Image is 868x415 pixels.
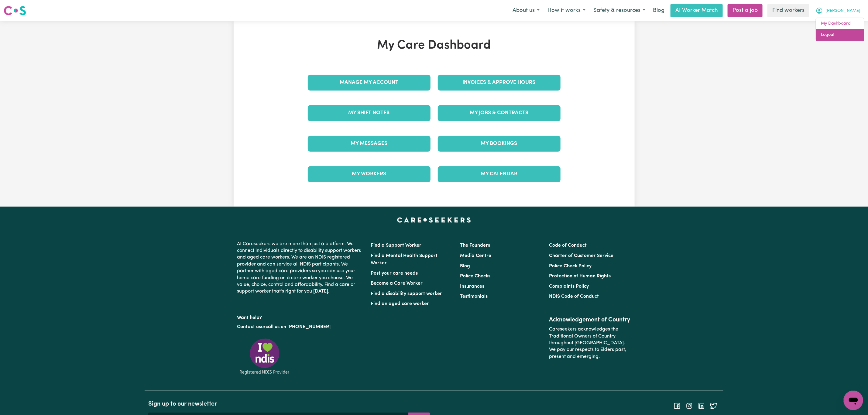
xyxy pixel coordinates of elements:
a: Find a disability support worker [371,291,442,296]
a: Complaints Policy [549,284,589,289]
a: Follow Careseekers on Facebook [674,403,681,408]
a: Follow Careseekers on Twitter [710,403,717,408]
a: Find a Mental Health Support Worker [371,253,438,266]
a: Police Checks [460,274,490,279]
a: Logout [816,29,864,41]
button: About us [509,4,544,17]
a: Find workers [767,4,809,17]
h1: My Care Dashboard [304,38,564,53]
a: Follow Careseekers on LinkedIn [698,403,705,408]
a: My Calendar [438,166,561,182]
iframe: Button to launch messaging window, conversation in progress [844,391,863,410]
a: My Jobs & Contracts [438,105,561,121]
a: Media Centre [460,253,491,258]
p: At Careseekers we are more than just a platform. We connect individuals directly to disability su... [237,238,364,297]
p: Want help? [237,312,364,321]
a: My Bookings [438,136,561,152]
a: Post a job [728,4,763,17]
a: Blog [649,4,668,17]
div: My Account [816,18,864,41]
button: Safety & resources [589,4,649,17]
a: Contact us [237,324,261,329]
a: My Shift Notes [308,105,431,121]
a: NDIS Code of Conduct [549,294,599,299]
a: Careseekers home page [397,218,471,222]
a: My Messages [308,136,431,152]
p: or [237,321,364,333]
a: My Workers [308,166,431,182]
p: Careseekers acknowledges the Traditional Owners of Country throughout [GEOGRAPHIC_DATA]. We pay o... [549,324,631,362]
a: call us on [PHONE_NUMBER] [266,324,331,329]
a: Find an aged care worker [371,301,429,306]
a: Become a Care Worker [371,281,423,286]
span: [PERSON_NAME] [825,8,860,14]
a: Insurances [460,284,484,289]
img: Careseekers logo [4,5,26,16]
a: Manage My Account [308,75,431,91]
a: Code of Conduct [549,243,587,248]
button: My Account [812,4,864,17]
a: Find a Support Worker [371,243,422,248]
a: Blog [460,264,470,269]
img: Registered NDIS provider [237,338,292,376]
h2: Acknowledgement of Country [549,316,631,324]
a: Invoices & Approve Hours [438,75,561,91]
a: The Founders [460,243,490,248]
a: Careseekers logo [4,4,26,18]
a: My Dashboard [816,18,864,29]
a: Testimonials [460,294,488,299]
a: Follow Careseekers on Instagram [686,403,693,408]
a: Protection of Human Rights [549,274,611,279]
a: Police Check Policy [549,264,592,269]
a: Charter of Customer Service [549,253,613,258]
a: AI Worker Match [671,4,723,17]
a: Post your care needs [371,271,418,276]
button: How it works [544,4,589,17]
h2: Sign up to our newsletter [148,400,430,408]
